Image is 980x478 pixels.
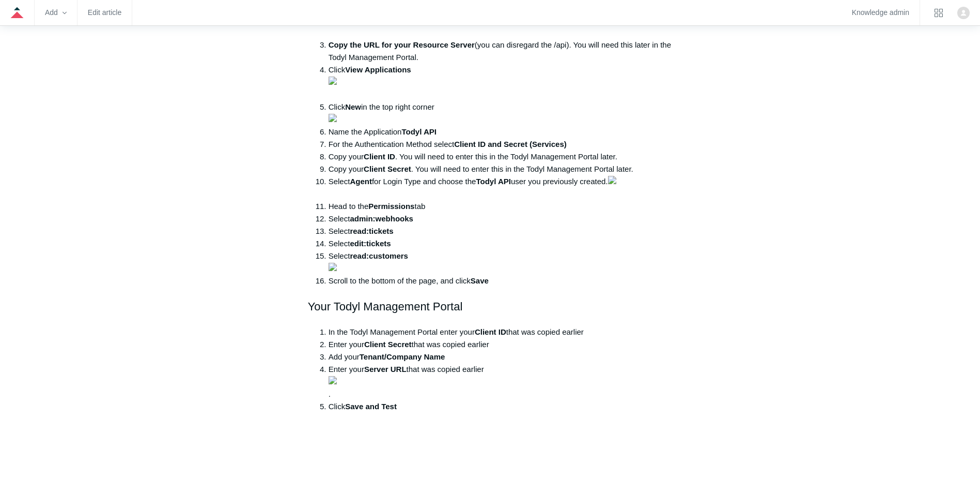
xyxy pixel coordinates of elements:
li: Click in the top right corner [329,101,673,126]
strong: Todyl API [401,127,437,136]
li: For the Authentication Method select [329,138,673,151]
strong: Client Secret [364,165,411,173]
li: Scroll to the bottom of the page, and click [329,275,673,287]
li: Enter your that was copied earlier . [329,363,673,400]
li: In the Todyl Management Portal enter your that was copied earlier [329,326,673,338]
img: user avatar [957,7,970,19]
img: 38277682579219 [329,263,337,271]
li: Select [329,225,673,237]
zd-hc-trigger: Click your profile icon to open the profile menu [957,7,970,19]
li: Head to the tab [329,200,673,213]
h2: Your Todyl Management Portal [308,297,673,316]
strong: admin:webhooks [350,214,413,223]
strong: Client ID [364,152,395,161]
strong: Copy the URL for your Resource Server [329,40,475,49]
strong: Server URL [364,365,407,374]
img: 38277682575379 [608,176,616,184]
strong: Save [471,276,489,285]
li: Copy your . You will need to enter this in the Todyl Management Portal later. [329,151,673,163]
strong: Permissions [368,202,414,211]
li: Enter your that was copied earlier [329,338,673,351]
strong: Tenant/Company Name [360,352,445,361]
li: Name the Application [329,126,673,138]
strong: Client Secret [364,340,412,349]
img: 38275125720339 [329,114,337,122]
img: 38277682584979 [329,376,337,384]
strong: View Applications [329,65,411,86]
strong: Todyl API [476,177,511,186]
li: Click [329,64,673,101]
strong: read:customers [329,251,408,273]
li: Select [329,237,673,250]
li: Select [329,213,673,225]
img: 38277682572947 [329,77,337,85]
strong: Client ID [475,327,506,336]
li: (you can disregard the /api). You will need this later in the Todyl Management Portal. [329,39,673,64]
strong: New [345,102,361,111]
zd-hc-trigger: Add [45,10,67,16]
strong: edit:tickets [350,239,391,248]
li: Select [329,250,673,275]
a: Knowledge admin [852,10,909,16]
li: Copy your . You will need to enter this in the Todyl Management Portal later. [329,163,673,175]
li: Click [329,400,673,413]
strong: Client ID and Secret (Services) [454,140,567,148]
li: Add your [329,351,673,363]
strong: Save and Test [345,402,397,411]
a: Edit article [88,10,121,16]
strong: read:tickets [350,227,393,235]
li: Select for Login Type and choose the user you previously created. [329,175,673,200]
strong: Agent [350,177,372,186]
